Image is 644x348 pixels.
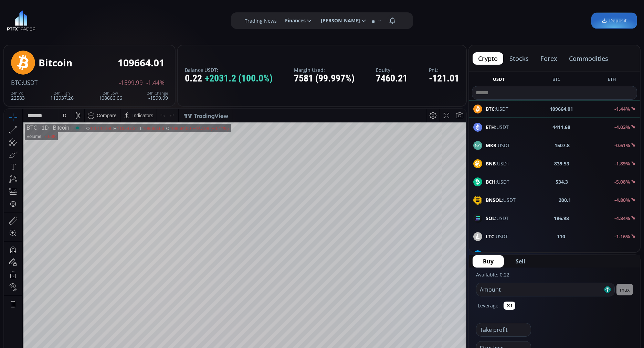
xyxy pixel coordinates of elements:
div: Volume [22,25,37,30]
b: 839.53 [555,160,570,167]
label: Margin Used: [294,67,355,73]
label: Balance USDT: [185,67,273,73]
div: Toggle Percentage [426,273,435,286]
b: -4.03% [614,124,630,130]
label: PnL: [429,67,459,73]
b: BNB [486,160,496,167]
label: Available: 0.22 [476,271,509,278]
span: Buy [483,257,494,265]
div: D [59,4,62,9]
b: ETH [486,124,495,130]
div: Compare [93,4,113,9]
div: 110111.98 [86,17,107,22]
button: 11:38:46 (UTC) [381,273,419,286]
div: 24h High [50,91,74,95]
b: -0.61% [614,142,630,149]
div: -121.01 [429,73,459,84]
button: Sell [505,255,536,268]
span: Deposit [602,17,627,24]
div: 109664.00 [166,17,187,22]
div: 22583 [11,91,25,100]
div: L [136,17,139,22]
div: 0.22 [185,73,273,84]
div: Bitcoin [44,16,65,22]
b: -5.08% [614,178,630,185]
div: auto [449,277,458,282]
b: -4.80% [614,197,630,203]
div: 24h Low [99,91,122,95]
b: -4.84% [614,215,630,221]
span: +2031.2 (100.0%) [205,73,273,84]
b: 1507.8 [555,142,570,149]
b: 23.35 [557,251,569,258]
button: USDT [490,76,508,85]
b: 200.1 [559,196,571,204]
span: :USDT [486,233,508,240]
label: Equity: [376,67,408,73]
button: BTC [550,76,563,85]
div: 112937.26 [50,91,74,100]
span: :USDT [486,123,509,131]
span: -1599.99 [119,80,143,86]
span: :USDT [486,142,510,149]
button: commodities [563,52,614,65]
span: :USDT [486,251,511,258]
div: Hide Drawings Toolbar [16,257,19,266]
div: BTC [22,16,33,22]
div: Market open [70,16,76,22]
div: 5y [25,277,30,282]
button: ETH [605,76,619,85]
button: stocks [504,52,534,65]
div: Indicators [128,4,149,9]
div: 3m [45,277,51,282]
button: crypto [473,52,503,65]
span: :USDT [486,215,509,222]
span: [PERSON_NAME] [316,14,360,28]
div: 7581 (99.997%) [294,73,355,84]
img: LOGO [7,10,35,31]
div: C [162,17,166,22]
button: forex [535,52,563,65]
div: 108666.66 [99,91,122,100]
div: 24h Vol. [11,91,25,95]
b: -5.16% [614,251,630,258]
span: :USDT [486,196,516,204]
div: 1D [33,16,44,22]
div: 110547.31 [113,17,134,22]
b: -1.89% [614,160,630,167]
button: ✕1 [504,302,515,310]
b: 4411.68 [553,123,571,131]
span: Finances [280,14,306,28]
div: log [438,277,444,282]
b: MKR [486,142,496,149]
span: BTC [11,79,22,87]
div: −447.98 (−0.41%) [189,17,224,22]
span: :USDT [486,160,509,167]
div: H [109,17,113,22]
div: 7.68K [40,25,52,30]
div: Toggle Auto Scale [447,273,461,286]
span: 11:38:46 (UTC) [384,277,417,282]
div: -1599.99 [147,91,168,100]
b: -1.16% [614,233,630,240]
div:  [6,92,12,98]
div: 1d [78,277,83,282]
div: 108666.66 [139,17,160,22]
b: 110 [557,233,566,240]
span: -1.44% [146,80,165,86]
b: BCH [486,178,496,185]
b: 534.3 [556,178,568,185]
span: :USDT [22,79,38,87]
div: 5d [68,277,73,282]
b: LINK [486,251,497,258]
label: Trading News [245,17,277,24]
div: 7460.21 [376,73,408,84]
div: Bitcoin [39,57,72,68]
div: 24h Change [147,91,168,95]
div: 1m [56,277,63,282]
b: LTC [486,233,494,240]
span: Sell [516,257,525,265]
div: 1y [35,277,40,282]
div: Toggle Log Scale [435,273,447,286]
